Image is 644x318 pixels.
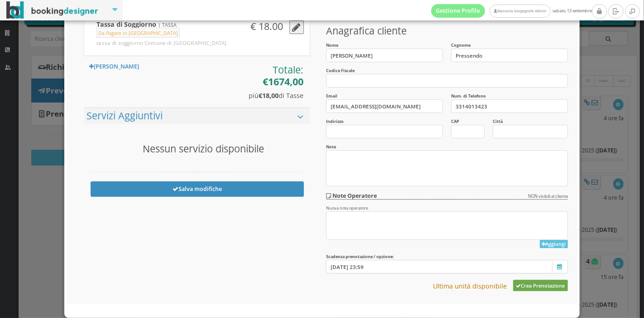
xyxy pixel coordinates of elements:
label: Indirizzo [326,119,344,125]
small: Da Pagare in [GEOGRAPHIC_DATA] [96,28,179,38]
label: Note [326,144,336,150]
span: 18,00 [263,91,279,100]
div: tassa di soggiorno Comune di [GEOGRAPHIC_DATA] [96,39,244,46]
textarea: Aggiungi [326,211,568,240]
a: Servizi Aggiuntivi [84,108,310,124]
section: Nuova nota operatore [322,192,572,254]
h3: Nessun servizio disponibile [91,143,316,155]
b: Tassa di Soggiorno [96,20,156,29]
span: sabato, 13 settembre [431,4,592,18]
h4: Ultima unità disponibile [433,282,507,290]
small: | TASSA [158,21,177,28]
label: Codice Fiscale [326,68,355,74]
a: Masseria Gorgognolo Admin [490,5,550,18]
a: Gestione Profilo [431,4,485,18]
b: € [263,75,304,88]
label: Nome [326,43,338,49]
h4: più di Tasse [241,92,304,99]
h3: Totale: [241,64,304,88]
label: Scadenza prenotazione / opzione: [326,254,394,260]
h3: Anagrafica cliente [326,25,568,37]
b: € [259,91,279,100]
label: Email [326,93,337,99]
span: 1674,00 [269,75,304,88]
label: Num. di Telefono [451,93,486,99]
small: NON visibili al cliente [528,193,568,199]
h3: € 18.00 [250,20,283,32]
img: BookingDesigner.com [6,1,98,19]
label: Città [493,119,503,125]
a: [PERSON_NAME] [84,60,144,73]
label: Note Operatore [332,192,377,199]
button: Crea Prenotazione [513,280,568,291]
button: Aggiungi [540,240,568,248]
label: Cognome [451,43,471,49]
button: Salva modifiche [91,181,304,197]
label: CAP [451,119,459,125]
